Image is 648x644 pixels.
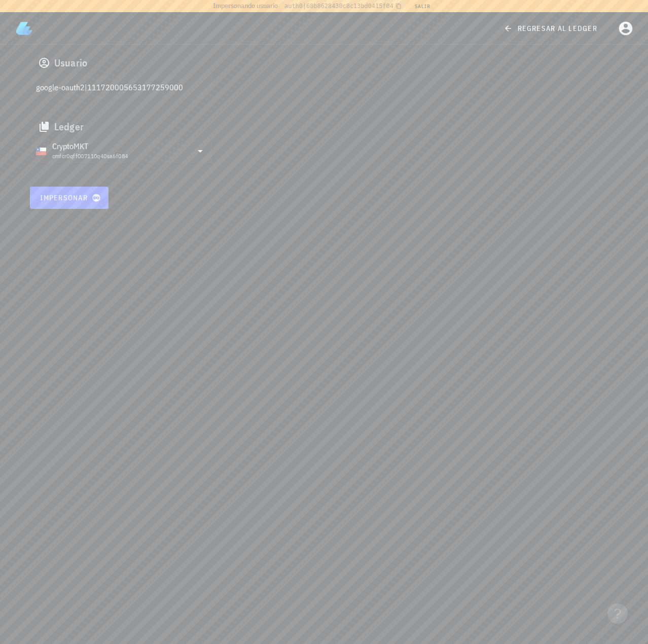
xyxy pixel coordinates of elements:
span: regresar al ledger [506,24,597,33]
div: CryptoMKT [52,141,128,151]
div: CLP-icon [36,146,46,156]
a: regresar al ledger [497,19,605,38]
span: Impersonar [40,193,99,202]
img: LedgiFi [16,20,32,37]
span: Ledger [54,119,84,135]
div: CryptoMKT cmfcr0qff007110q40sa6f084 [30,139,212,163]
button: Salir [410,1,435,11]
span: Usuario [54,55,88,71]
div: cmfcr0qff007110q40sa6f084 [52,151,128,161]
button: Impersonar [30,187,109,209]
span: Impersonando usuario [213,1,278,11]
